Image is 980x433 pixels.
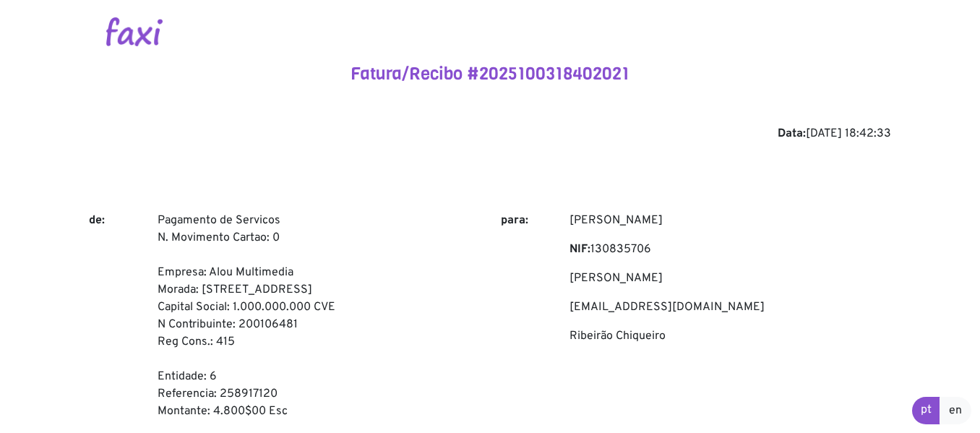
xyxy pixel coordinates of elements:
a: en [940,397,971,424]
b: de: [89,213,105,228]
b: para: [501,213,528,228]
p: [PERSON_NAME] [569,212,891,229]
p: [PERSON_NAME] [569,270,891,287]
a: pt [912,397,940,424]
h4: Fatura/Recibo #2025100318402021 [89,64,891,85]
p: Ribeirão Chiqueiro [569,327,891,345]
p: [EMAIL_ADDRESS][DOMAIN_NAME] [569,299,891,316]
div: [DATE] 18:42:33 [89,125,891,142]
p: 130835706 [569,241,891,258]
b: Data: [778,127,806,141]
b: NIF: [569,242,590,257]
